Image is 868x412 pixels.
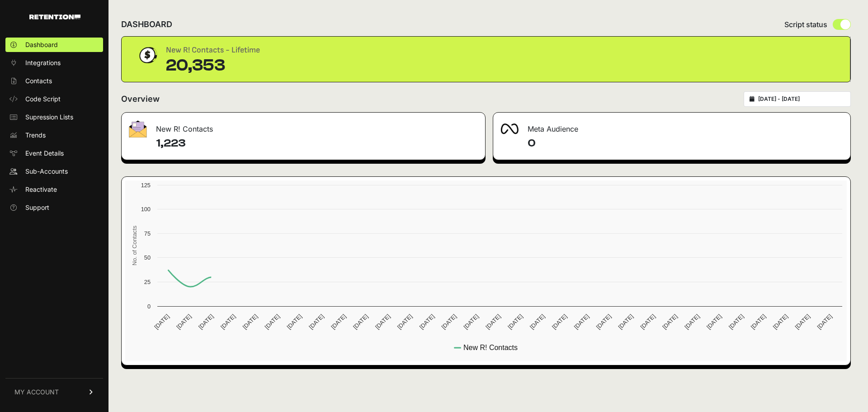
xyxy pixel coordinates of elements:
[219,313,237,331] text: [DATE]
[440,313,458,331] text: [DATE]
[418,313,436,331] text: [DATE]
[463,344,518,351] text: New R! Contacts
[286,313,303,331] text: [DATE]
[307,313,325,331] text: [DATE]
[25,149,64,158] span: Event Details
[144,279,151,285] text: 25
[506,313,524,331] text: [DATE]
[528,136,843,151] h4: 0
[5,200,103,215] a: Support
[5,92,103,106] a: Code Script
[166,57,260,75] div: 20,353
[141,182,151,189] text: 125
[129,120,147,137] img: fa-envelope-19ae18322b30453b285274b1b8af3d052b27d846a4fbe8435d1a52b978f639a2.png
[705,313,723,331] text: [DATE]
[153,313,170,331] text: [DATE]
[772,313,789,331] text: [DATE]
[144,230,151,237] text: 75
[29,14,80,19] img: Retention.com
[374,313,392,331] text: [DATE]
[5,182,103,197] a: Reactivate
[661,313,679,331] text: [DATE]
[750,313,767,331] text: [DATE]
[197,313,215,331] text: [DATE]
[122,113,485,140] div: New R! Contacts
[141,206,151,213] text: 100
[25,113,73,122] span: Supression Lists
[25,167,68,176] span: Sub-Accounts
[5,74,103,88] a: Contacts
[639,313,656,331] text: [DATE]
[136,44,159,66] img: dollar-coin-05c43ed7efb7bc0c12610022525b4bbbb207c7efeef5aecc26f025e68dcafac9.png
[462,313,480,331] text: [DATE]
[528,313,546,331] text: [DATE]
[25,131,46,140] span: Trends
[5,56,103,70] a: Integrations
[493,113,850,140] div: Meta Audience
[25,58,61,67] span: Integrations
[175,313,193,331] text: [DATE]
[166,44,260,57] div: New R! Contacts - Lifetime
[484,313,502,331] text: [DATE]
[5,146,103,161] a: Event Details
[727,313,745,331] text: [DATE]
[595,313,613,331] text: [DATE]
[241,313,259,331] text: [DATE]
[5,378,103,406] a: MY ACCOUNT
[330,313,347,331] text: [DATE]
[5,164,103,179] a: Sub-Accounts
[573,313,590,331] text: [DATE]
[147,303,151,310] text: 0
[121,18,172,31] h2: DASHBOARD
[617,313,635,331] text: [DATE]
[683,313,701,331] text: [DATE]
[25,40,58,49] span: Dashboard
[14,388,59,397] span: MY ACCOUNT
[794,313,811,331] text: [DATE]
[121,93,160,105] h2: Overview
[396,313,414,331] text: [DATE]
[131,226,138,265] text: No. of Contacts
[500,123,519,134] img: fa-meta-2f981b61bb99beabf952f7030308934f19ce035c18b003e963880cc3fabeebb7.png
[5,110,103,124] a: Supression Lists
[144,254,151,261] text: 50
[784,19,827,30] span: Script status
[5,38,103,52] a: Dashboard
[264,313,281,331] text: [DATE]
[25,76,52,85] span: Contacts
[156,136,478,151] h4: 1,223
[25,185,57,194] span: Reactivate
[5,128,103,142] a: Trends
[551,313,568,331] text: [DATE]
[816,313,833,331] text: [DATE]
[352,313,369,331] text: [DATE]
[25,95,61,104] span: Code Script
[25,203,49,212] span: Support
